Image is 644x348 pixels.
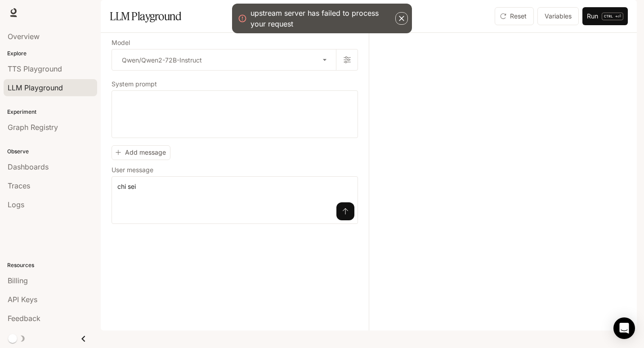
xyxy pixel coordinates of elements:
[122,55,202,65] p: Qwen/Qwen2-72B-Instruct
[250,8,394,29] div: upstream server has failed to process your request
[112,49,336,70] div: Qwen/Qwen2-72B-Instruct
[537,7,579,25] button: Variables
[582,7,628,25] button: RunCTRL +⏎
[112,40,130,46] p: Model
[602,13,623,20] p: ⏎
[613,317,635,339] div: Open Intercom Messenger
[604,13,617,19] p: CTRL +
[112,167,153,173] p: User message
[495,7,534,25] button: Reset
[112,145,170,160] button: Add message
[110,7,181,25] h1: LLM Playground
[112,81,157,87] p: System prompt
